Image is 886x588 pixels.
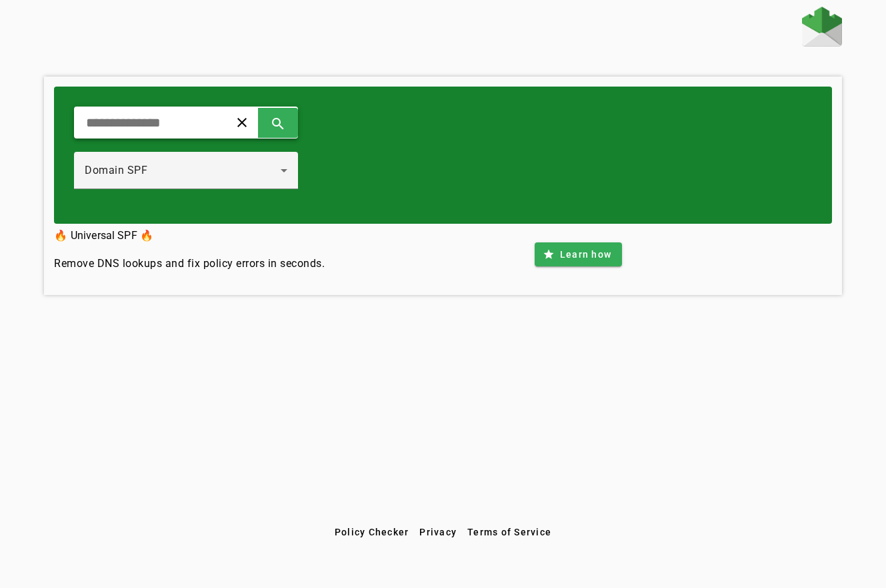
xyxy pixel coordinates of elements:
button: Terms of Service [462,520,557,544]
span: Domain SPF [85,164,147,176]
span: Learn how [560,248,611,261]
span: Privacy [419,527,457,537]
button: Privacy [414,520,462,544]
span: Terms of Service [467,527,551,537]
h3: 🔥 Universal SPF 🔥 [54,226,325,245]
img: Fraudmarc Logo [802,7,842,47]
span: Policy Checker [335,527,409,537]
button: Learn how [535,242,622,266]
a: Home [802,7,842,50]
button: Policy Checker [329,520,415,544]
h4: Remove DNS lookups and fix policy errors in seconds. [54,256,325,272]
